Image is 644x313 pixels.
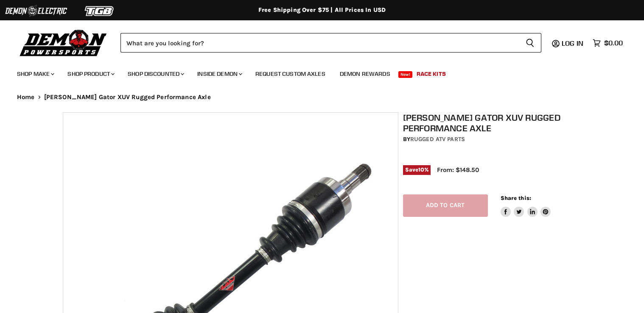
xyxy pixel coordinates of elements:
[519,33,541,53] button: Search
[11,62,621,83] ul: Main menu
[249,65,332,83] a: Request Custom Axles
[121,65,189,83] a: Shop Discounted
[17,28,110,58] img: Demon Powersports
[403,112,586,133] h1: [PERSON_NAME] Gator XUV Rugged Performance Axle
[437,166,479,174] span: From: $148.50
[501,195,531,201] span: Share this:
[501,194,551,217] aside: Share this:
[558,39,588,47] a: Log in
[61,65,120,83] a: Shop Product
[588,37,627,49] a: $0.00
[398,71,413,78] span: New!
[410,65,452,83] a: Race Kits
[4,3,68,19] img: Demon Electric Logo 2
[562,39,583,47] span: Log in
[403,165,431,175] span: Save %
[17,94,35,101] a: Home
[120,33,541,53] form: Product
[44,94,211,101] span: [PERSON_NAME] Gator XUV Rugged Performance Axle
[410,136,465,143] a: Rugged ATV Parts
[403,135,586,144] div: by
[604,39,623,47] span: $0.00
[333,65,397,83] a: Demon Rewards
[120,33,519,53] input: Search
[68,3,132,19] img: TGB Logo 2
[191,65,247,83] a: Inside Demon
[11,65,59,83] a: Shop Make
[418,166,424,173] span: 10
